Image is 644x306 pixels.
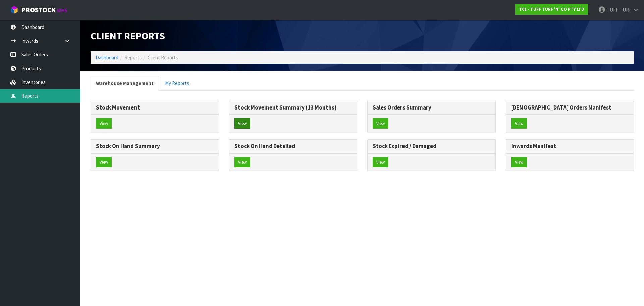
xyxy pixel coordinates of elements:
small: WMS [57,7,67,14]
h3: Inwards Manifest [511,143,629,149]
span: ProStock [21,6,56,14]
h3: [DEMOGRAPHIC_DATA] Orders Manifest [511,104,629,111]
strong: T01 - TUFF TURF 'N' CO PTY LTD [519,6,584,12]
h3: Stock On Hand Summary [96,143,214,149]
h3: Stock On Hand Detailed [234,143,352,149]
button: View [373,157,388,168]
button: View [511,157,527,168]
button: View [511,118,527,129]
h3: Stock Movement Summary (13 Months) [234,104,352,111]
a: Warehouse Management [91,76,159,90]
a: My Reports [160,76,195,90]
h3: Stock Expired / Damaged [373,143,490,149]
button: View [96,118,112,129]
span: Client Reports [91,29,165,42]
h3: Stock Movement [96,104,214,111]
span: Reports [124,54,142,61]
span: TUFF TURF [607,7,632,13]
button: View [373,118,388,129]
button: View [234,118,250,129]
span: Client Reports [148,54,178,61]
button: View [234,157,250,168]
h3: Sales Orders Summary [373,104,490,111]
button: View [96,157,112,168]
img: cube-alt.png [10,6,18,14]
a: Dashboard [96,54,118,61]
